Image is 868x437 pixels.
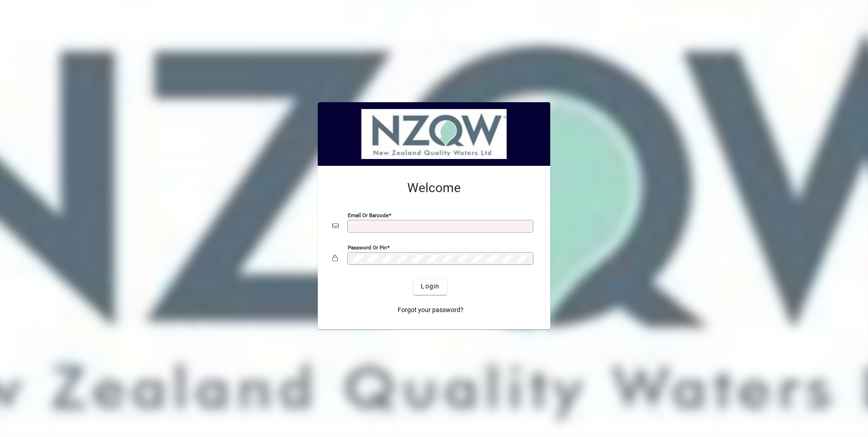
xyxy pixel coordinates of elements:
[348,212,389,218] mat-label: Email or Barcode
[421,282,439,291] span: Login
[348,244,387,250] mat-label: Password or Pin
[394,302,467,318] a: Forgot your password?
[332,180,536,196] h2: Welcome
[414,278,447,295] button: Login
[398,305,464,315] span: Forgot your password?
